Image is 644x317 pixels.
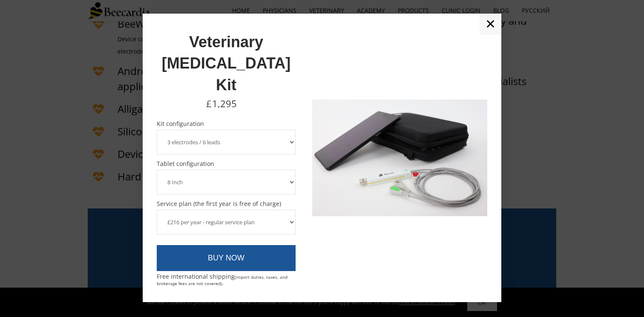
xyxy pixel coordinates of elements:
[157,274,287,286] span: (import duties, taxes, and brokerage fees are not covered)
[157,130,296,154] select: Kit configuration
[157,272,287,287] span: Free international shipping .
[157,121,296,127] span: Kit configuration
[157,170,296,194] select: Tablet configuration
[162,33,291,94] span: Veterinary [MEDICAL_DATA] Kit
[480,14,501,35] a: ✕
[212,97,237,110] span: 1,295
[157,161,296,167] span: Tablet configuration
[206,97,212,110] span: £
[157,210,296,234] select: Service plan (the first year is free of charge)
[157,201,296,207] span: Service plan (the first year is free of charge)
[157,245,296,271] a: BUY NOW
